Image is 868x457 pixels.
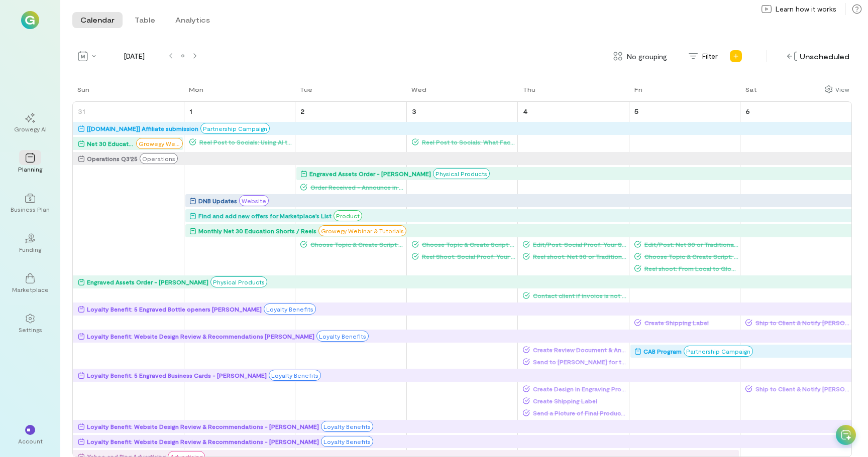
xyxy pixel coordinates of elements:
[740,84,759,101] a: Saturday
[634,85,642,93] div: Fri
[103,51,165,61] span: [DATE]
[200,123,270,134] div: Partnership Campaign
[12,105,48,141] a: Growegy AI
[239,195,269,206] div: Website
[641,240,739,248] span: Edit/Post: Net 30 or Traditional Credit Accounts: What’s Best for Business?
[684,346,753,357] div: Partnership Campaign
[12,285,49,293] div: Marketplace
[411,85,426,93] div: Wed
[743,104,752,118] a: September 6, 2025
[523,85,535,93] div: Thu
[12,225,48,261] a: Funding
[19,245,41,253] div: Funding
[406,84,428,101] a: Wednesday
[530,252,627,260] span: Reel shoot: Net 30 or Traditional Credit Accounts: What’s Best for Business?
[198,226,316,236] div: Monthly Net 30 Education Shorts / Reels
[321,436,373,447] div: Loyalty Benefits
[87,331,314,341] div: Loyalty Benefit: Website Design Review & Recommendations [PERSON_NAME]
[318,225,406,236] div: Growegy Webinar & Tutorials
[12,265,48,301] a: Marketplace
[419,252,516,260] span: Reel Shoot: Social Proof: Your Silent Salesperson
[530,240,627,248] span: Edit/Post: Social Proof: Your Silent Salesperson
[136,138,183,149] div: Growegy Webinar & Tutorials
[321,421,373,432] div: Loyalty Benefits
[629,84,644,101] a: Friday
[269,370,321,381] div: Loyalty Benefits
[127,12,163,28] button: Table
[530,397,627,405] span: Create Shipping Label
[11,205,50,213] div: Business Plan
[316,331,369,342] div: Loyalty Benefits
[835,85,849,94] div: View
[745,85,757,93] div: Sat
[309,169,431,179] div: Engraved Assets Order - [PERSON_NAME]
[12,145,48,181] a: Planning
[184,84,205,101] a: Monday
[187,104,194,118] a: September 1, 2025
[14,125,47,133] div: Growegy AI
[72,84,91,101] a: Sunday
[641,264,739,272] span: Reel shoot: From Local to Global: Social Media Mastery for Small Business Owners
[77,85,89,93] div: Sun
[87,436,319,446] div: Loyalty Benefit: Website Design Review & Recommendations - [PERSON_NAME]
[776,4,836,14] span: Learn how it works
[19,326,42,334] div: Settings
[641,252,739,260] span: Choose Topic & Create Script: From Local to Global: Social Media Mastery for Small Business Owners
[87,138,134,148] div: Net 30 Education Shorts / Reels
[822,82,852,96] div: Show columns
[87,154,138,164] div: Operations Q3'25
[87,304,262,314] div: Loyalty Benefit: 5 Engraved Bottle openers [PERSON_NAME]
[298,104,306,118] a: September 2, 2025
[627,51,667,62] span: No grouping
[702,51,718,61] span: Filter
[12,185,48,221] a: Business Plan
[87,277,208,287] div: Engraved Assets Order - [PERSON_NAME]
[419,240,516,248] span: Choose Topic & Create Script #15: Net 30 or Traditional Credit Accounts: What’s Best for Business?
[530,291,627,299] span: Contact client if invoice is not paid - Phone call (Left voicemail)
[189,85,203,93] div: Mon
[530,409,627,417] span: Send a Picture of Final Product to [PERSON_NAME]
[518,84,537,101] a: Thursday
[307,183,405,191] span: Order Received - Announce in [GEOGRAPHIC_DATA]
[632,104,640,118] a: September 5, 2025
[76,104,87,118] a: August 31, 2025
[419,138,516,146] span: Reel Post to Socials: What Factors Influence Your Business Credit Score?
[295,84,314,101] a: Tuesday
[433,168,490,179] div: Physical Products
[334,210,362,221] div: Product
[728,48,744,64] div: Add new
[530,385,627,393] span: Create Design in Engraving Program (will attach any information or designs they provided to this ...
[196,138,294,146] span: Reel Post to Socials: Using AI to Help Keep Your Business Moving Forward
[530,346,627,354] span: Create Review Document & Analyze
[198,196,237,206] div: DNB Updates
[264,303,316,315] div: Loyalty Benefits
[87,421,319,431] div: Loyalty Benefit: Website Design Review & Recommendations - [PERSON_NAME]
[530,358,627,366] span: Send to [PERSON_NAME] for the Client
[410,104,418,118] a: September 3, 2025
[198,211,332,221] div: Find and add new offers for Marketplace's List
[521,104,530,118] a: September 4, 2025
[18,437,43,445] div: Account
[785,49,852,64] div: Unscheduled
[643,346,682,356] div: CAB Program
[87,370,267,380] div: Loyalty Benefit: 5 Engraved Business Cards - [PERSON_NAME]
[752,385,850,393] span: Ship to Client & Notify [PERSON_NAME] in [PERSON_NAME]
[12,306,48,342] a: Settings
[167,12,218,28] button: Analytics
[87,123,198,133] div: [[DOMAIN_NAME]] Affiliate submission
[307,240,405,248] span: Choose Topic & Create Script 24: Social Proof: Your Silent Salesperson
[18,165,42,173] div: Planning
[140,153,178,164] div: Operations
[752,319,850,327] span: Ship to Client & Notify [PERSON_NAME] in [PERSON_NAME]
[641,319,739,327] span: Create Shipping Label
[210,276,267,287] div: Physical Products
[300,85,312,93] div: Tue
[72,12,123,28] button: Calendar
